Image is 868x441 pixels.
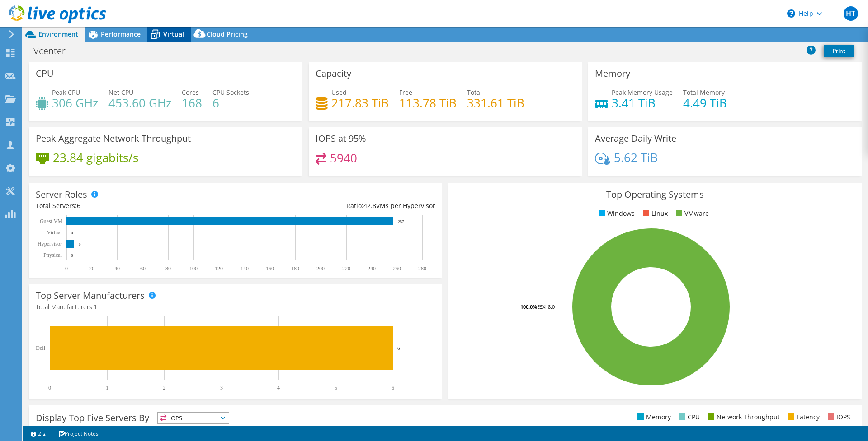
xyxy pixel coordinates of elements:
span: 6 [77,201,80,210]
span: Net CPU [108,88,133,97]
text: 0 [48,385,51,391]
h4: 306 GHz [52,98,98,108]
li: Memory [635,412,671,422]
span: Peak CPU [52,88,80,97]
text: 260 [393,265,401,272]
span: Cores [182,88,199,97]
text: Guest VM [40,218,62,224]
span: HT [844,6,858,21]
tspan: ESXi 8.0 [537,303,555,310]
text: 3 [220,385,223,391]
h3: Top Server Manufacturers [36,291,145,301]
h1: Vcenter [29,46,80,56]
text: 280 [418,265,426,272]
a: 2 [24,428,52,439]
li: IOPS [826,412,850,422]
svg: \n [787,9,795,18]
h3: Top Operating Systems [455,190,855,200]
span: Performance [101,30,141,38]
h3: CPU [36,69,54,79]
h4: 5.62 TiB [614,153,658,162]
div: Total Servers: [36,201,236,211]
text: 6 [79,242,81,246]
h4: 453.60 GHz [108,98,171,108]
text: 180 [291,265,299,272]
span: IOPS [158,413,229,423]
text: 20 [89,265,94,272]
text: 60 [140,265,146,272]
text: 2 [163,385,165,391]
li: Latency [786,412,820,422]
h3: Memory [595,69,630,79]
h4: 5940 [330,153,357,163]
text: Virtual [47,229,62,236]
h3: Server Roles [36,190,87,200]
text: 257 [398,219,404,224]
text: 120 [215,265,223,272]
h4: 3.41 TiB [612,98,673,108]
h4: 331.61 TiB [467,98,524,108]
h4: 168 [182,98,202,108]
li: VMware [674,209,709,218]
text: 140 [241,265,249,272]
a: Print [824,45,854,57]
li: Windows [596,209,635,218]
text: 200 [316,265,325,272]
text: 5 [335,385,337,391]
h4: 23.84 gigabits/s [53,153,138,162]
h4: 217.83 TiB [331,98,389,108]
span: Used [331,88,347,97]
text: Physical [43,252,62,258]
text: 220 [342,265,350,272]
text: 0 [71,231,73,235]
h4: Total Manufacturers: [36,302,435,312]
text: 0 [71,253,73,258]
h3: Capacity [316,69,351,79]
span: CPU Sockets [212,88,249,97]
span: Free [399,88,412,97]
span: Total [467,88,482,97]
h3: Average Daily Write [595,134,676,144]
text: 0 [65,265,68,272]
text: Hypervisor [38,241,62,247]
span: 1 [94,302,97,311]
text: 100 [189,265,198,272]
span: Total Memory [683,88,725,97]
span: Virtual [163,30,184,38]
h3: IOPS at 95% [316,134,366,144]
text: 240 [368,265,376,272]
text: 6 [397,345,400,351]
h4: 4.49 TiB [683,98,727,108]
tspan: 100.0% [520,303,537,310]
h3: Peak Aggregate Network Throughput [36,134,191,144]
text: 80 [165,265,171,272]
text: 4 [277,385,280,391]
h4: 6 [212,98,249,108]
text: 6 [392,385,394,391]
li: Network Throughput [706,412,780,422]
text: Dell [36,345,45,351]
text: 40 [114,265,120,272]
span: Cloud Pricing [207,30,248,38]
text: 160 [266,265,274,272]
text: 1 [106,385,108,391]
div: Ratio: VMs per Hypervisor [236,201,435,211]
a: Project Notes [52,428,105,439]
h4: 113.78 TiB [399,98,457,108]
li: Linux [641,209,668,218]
span: 42.8 [363,201,376,210]
span: Peak Memory Usage [612,88,673,97]
span: Environment [38,30,78,38]
li: CPU [677,412,700,422]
